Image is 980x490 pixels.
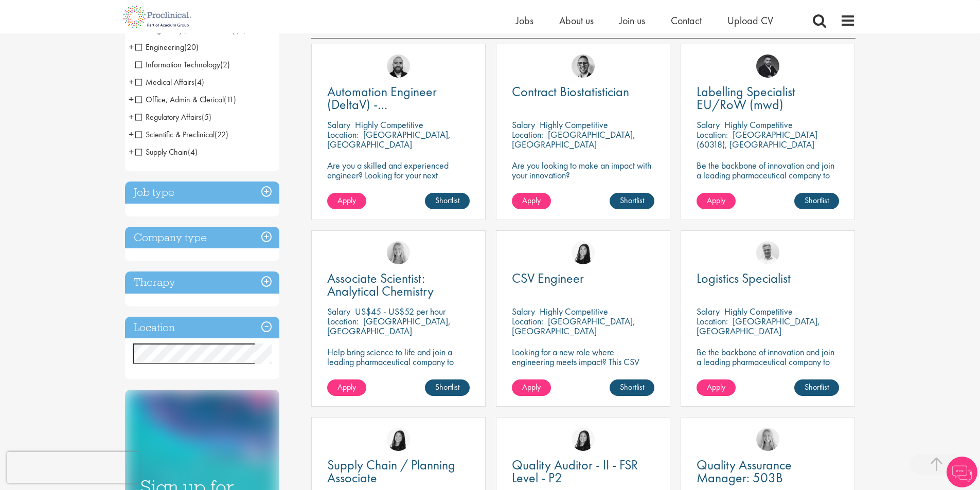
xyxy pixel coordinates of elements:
[724,119,793,131] p: Highly Competitive
[512,269,584,287] span: CSV Engineer
[355,305,446,317] p: US$45 - US$52 per hour
[125,271,279,294] h3: Therapy
[188,147,198,157] span: (4)
[425,379,470,396] a: Shortlist
[619,14,645,27] a: Join us
[610,193,654,209] a: Shortlist
[697,315,820,337] p: [GEOGRAPHIC_DATA], [GEOGRAPHIC_DATA]
[125,227,279,249] h3: Company type
[135,77,204,87] span: Medical Affairs
[697,379,736,396] a: Apply
[355,119,423,131] p: Highly Competitive
[327,85,470,111] a: Automation Engineer (DeltaV) - [GEOGRAPHIC_DATA]
[671,14,702,27] a: Contact
[697,459,839,484] a: Quality Assurance Manager: 503B
[512,456,638,486] span: Quality Auditor - II - FSR Level - P2
[135,59,220,70] span: Information Technology
[697,85,839,111] a: Labelling Specialist EU/RoW (mwd)
[327,129,359,140] span: Location:
[327,272,470,298] a: Associate Scientist: Analytical Chemistry
[387,428,410,451] img: Numhom Sudsok
[184,42,199,52] span: (20)
[327,347,470,396] p: Help bring science to life and join a leading pharmaceutical company to play a key role in delive...
[707,382,725,392] span: Apply
[125,317,279,339] h3: Location
[697,315,728,327] span: Location:
[327,193,366,209] a: Apply
[337,195,356,206] span: Apply
[512,379,551,396] a: Apply
[512,193,551,209] a: Apply
[724,305,793,317] p: Highly Competitive
[224,94,236,105] span: (11)
[135,59,230,70] span: Information Technology
[756,241,779,264] img: Joshua Bye
[697,193,736,209] a: Apply
[220,59,230,70] span: (2)
[794,193,839,209] a: Shortlist
[129,39,134,55] span: +
[135,129,228,140] span: Scientific & Preclinical
[697,305,720,317] span: Salary
[516,14,533,27] span: Jobs
[129,144,134,159] span: +
[512,85,654,98] a: Contract Biostatistician
[697,160,839,199] p: Be the backbone of innovation and join a leading pharmaceutical company to help keep life-changin...
[512,272,654,285] a: CSV Engineer
[522,382,541,392] span: Apply
[425,193,470,209] a: Shortlist
[327,456,455,486] span: Supply Chain / Planning Associate
[512,459,654,484] a: Quality Auditor - II - FSR Level - P2
[135,94,236,105] span: Office, Admin & Clerical
[327,160,470,199] p: Are you a skilled and experienced engineer? Looking for your next opportunity to assist with impa...
[540,305,608,317] p: Highly Competitive
[327,459,470,484] a: Supply Chain / Planning Associate
[135,129,215,140] span: Scientific & Preclinical
[572,428,595,451] img: Numhom Sudsok
[135,147,198,157] span: Supply Chain
[194,77,204,87] span: (4)
[947,457,977,487] img: Chatbot
[697,83,795,113] span: Labelling Specialist EU/RoW (mwd)
[327,83,451,126] span: Automation Engineer (DeltaV) - [GEOGRAPHIC_DATA]
[337,382,356,392] span: Apply
[697,272,839,285] a: Logistics Specialist
[387,55,410,78] img: Jordan Kiely
[572,55,595,78] img: George Breen
[135,147,188,157] span: Supply Chain
[512,305,535,317] span: Salary
[756,428,779,451] img: Shannon Briggs
[327,315,451,337] p: [GEOGRAPHIC_DATA], [GEOGRAPHIC_DATA]
[125,182,279,204] h3: Job type
[572,241,595,264] img: Numhom Sudsok
[327,129,451,150] p: [GEOGRAPHIC_DATA], [GEOGRAPHIC_DATA]
[327,119,350,131] span: Salary
[610,379,654,396] a: Shortlist
[512,129,543,140] span: Location:
[129,126,134,142] span: +
[387,241,410,264] a: Shannon Briggs
[756,55,779,78] img: Fidan Beqiraj
[202,112,211,122] span: (5)
[522,195,541,206] span: Apply
[135,112,202,122] span: Regulatory Affairs
[512,347,654,376] p: Looking for a new role where engineering meets impact? This CSV Engineer role is calling your name!
[129,109,134,124] span: +
[7,452,139,483] iframe: reCAPTCHA
[707,195,725,206] span: Apply
[327,305,350,317] span: Salary
[327,379,366,396] a: Apply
